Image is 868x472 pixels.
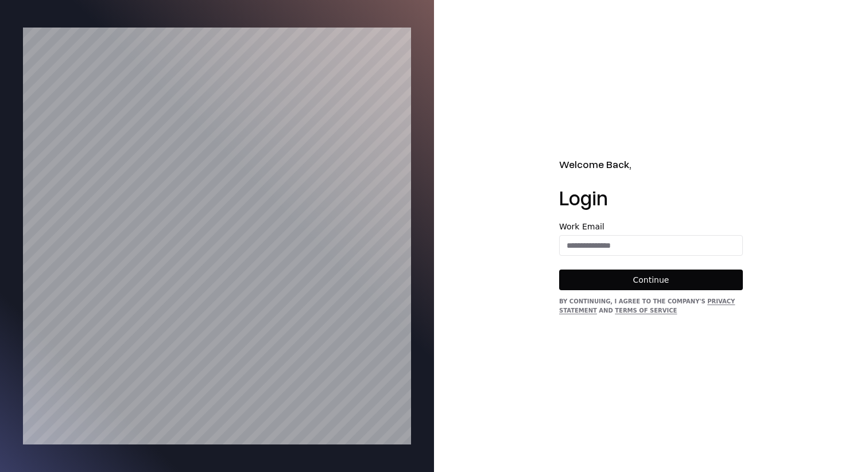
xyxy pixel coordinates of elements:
h1: Login [559,186,743,209]
a: Terms of Service [615,307,677,314]
label: Work Email [559,223,743,231]
div: By continuing, I agree to the Company's and [559,297,743,315]
h2: Welcome Back, [559,157,743,172]
button: Continue [559,270,743,290]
